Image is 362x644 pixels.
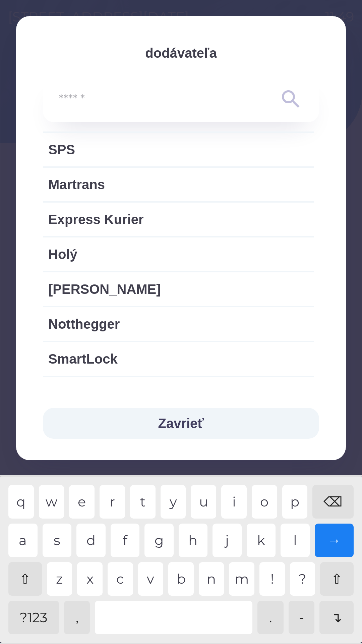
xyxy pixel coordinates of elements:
[48,244,309,264] span: Holý
[48,384,309,404] span: feedEx
[43,307,314,341] div: Notthegger
[43,203,314,236] div: Express Kurier
[48,279,309,299] span: [PERSON_NAME]
[48,314,309,334] span: Notthegger
[43,408,319,439] button: Zavrieť
[48,349,309,369] span: SmartLock
[48,174,309,195] span: Martrans
[48,209,309,229] span: Express Kurier
[43,377,314,411] div: feedEx
[43,168,314,201] div: Martrans
[43,272,314,306] div: [PERSON_NAME]
[48,140,309,160] span: SPS
[43,237,314,271] div: Holý
[43,133,314,166] div: SPS
[43,342,314,376] div: SmartLock
[43,43,319,63] p: dodávateľa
